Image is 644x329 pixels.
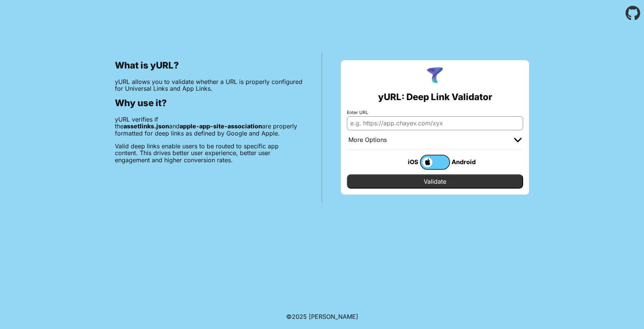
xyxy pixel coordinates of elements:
[390,157,420,167] div: iOS
[115,116,303,137] p: yURL verifies if the and are properly formatted for deep links as defined by Google and Apple.
[115,98,303,108] h2: Why use it?
[348,136,387,144] div: More Options
[115,60,303,71] h2: What is yURL?
[124,122,169,130] b: assetlinks.json
[425,66,445,86] img: yURL Logo
[180,122,262,130] b: apple-app-site-association
[514,138,522,142] img: chevron
[378,92,492,102] h2: yURL: Deep Link Validator
[115,78,303,92] p: yURL allows you to validate whether a URL is properly configured for Universal Links and App Links.
[309,313,358,320] a: Michael Ibragimchayev's Personal Site
[115,143,303,163] p: Valid deep links enable users to be routed to specific app content. This drives better user exper...
[347,116,523,130] input: e.g. https://app.chayev.com/xyx
[347,174,523,189] input: Validate
[347,110,523,115] label: Enter URL
[286,304,358,329] footer: ©
[292,313,307,320] span: 2025
[450,157,480,167] div: Android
